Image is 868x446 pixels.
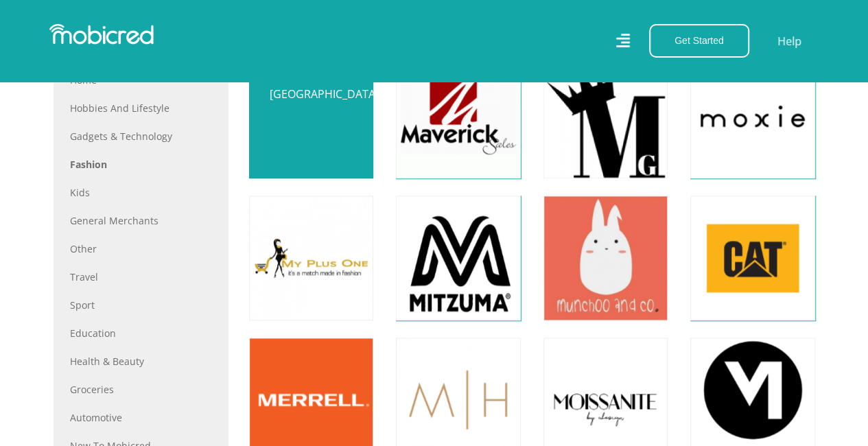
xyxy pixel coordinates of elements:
a: Education [70,326,212,340]
a: Groceries [70,382,212,397]
a: Gadgets & Technology [70,129,212,143]
img: Mobicred [49,24,154,45]
a: Other [70,242,212,256]
a: Travel [70,270,212,284]
a: Health & Beauty [70,354,212,368]
a: General Merchants [70,213,212,228]
a: Automotive [70,410,212,425]
a: Fashion [70,157,212,172]
a: Hobbies and Lifestyle [70,101,212,115]
a: Help [777,32,802,50]
a: Kids [70,185,212,200]
button: Get Started [649,24,749,58]
a: Sport [70,298,212,312]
